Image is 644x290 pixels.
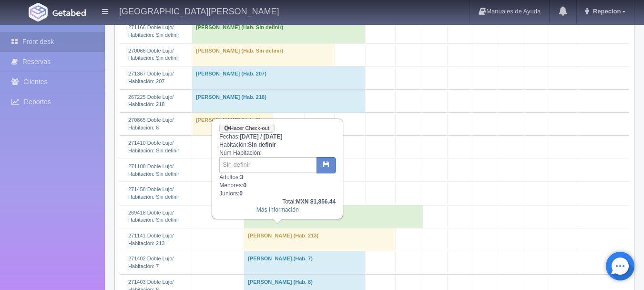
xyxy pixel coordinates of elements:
[240,133,283,140] b: [DATE] / [DATE]
[244,228,396,251] td: [PERSON_NAME] (Hab. 213)
[240,174,244,181] b: 3
[128,256,174,269] a: 271402 Doble Lujo/Habitación: 7
[591,8,621,15] span: Repecion
[239,190,243,197] b: 0
[128,186,179,200] a: 271458 Doble Lujo/Habitación: Sin definir
[128,94,174,107] a: 267225 Doble Lujo/Habitación: 218
[128,210,179,223] a: 269418 Doble Lujo/Habitación: Sin definir
[52,9,86,16] img: Getabed
[256,206,299,213] a: Más Información
[128,163,179,177] a: 271188 Doble Lujo/Habitación: Sin definir
[243,182,246,189] b: 0
[192,20,365,43] td: [PERSON_NAME] (Hab. Sin definir)
[119,5,279,17] h4: [GEOGRAPHIC_DATA][PERSON_NAME]
[192,89,365,112] td: [PERSON_NAME] (Hab. 218)
[192,66,365,89] td: [PERSON_NAME] (Hab. 207)
[128,71,174,84] a: 271367 Doble Lujo/Habitación: 207
[219,198,336,206] div: Total:
[219,124,275,133] a: Hacer Check-out
[244,251,366,274] td: [PERSON_NAME] (Hab. 7)
[128,233,174,246] a: 271141 Doble Lujo/Habitación: 213
[128,117,174,130] a: 270865 Doble Lujo/Habitación: 8
[192,112,272,135] td: [PERSON_NAME] (Hab. 8)
[128,140,179,153] a: 271410 Doble Lujo/Habitación: Sin definir
[29,3,48,21] img: Getabed
[296,198,336,205] b: MXN $1,856.44
[128,48,179,61] a: 270066 Doble Lujo/Habitación: Sin definir
[213,119,342,218] div: Fechas: Habitación: Núm Habitación: Adultos: Menores: Juniors:
[219,157,317,172] input: Sin definir
[248,141,276,148] b: Sin definir
[192,43,334,66] td: [PERSON_NAME] (Hab. Sin definir)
